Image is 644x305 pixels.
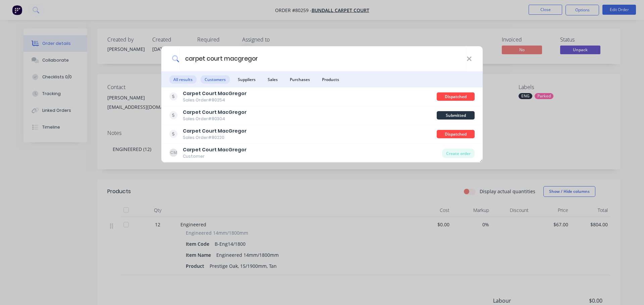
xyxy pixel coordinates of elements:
[183,116,247,122] div: Sales Order #80304
[183,109,247,116] b: Carpet Court MacGregor
[442,149,475,158] div: Create order
[183,153,247,159] div: Customer
[437,92,475,101] div: Dispatched
[437,130,475,138] div: Dispatched
[183,97,247,103] div: Sales Order #80254
[201,75,230,84] span: Customers
[183,90,247,97] b: Carpet Court MacGregor
[286,75,314,84] span: Purchases
[183,146,247,153] b: Carpet Court MacGregor
[264,75,282,84] span: Sales
[318,75,343,84] span: Products
[183,128,247,134] b: Carpet Court MacGregor
[169,75,197,84] span: All results
[169,149,177,157] div: CM
[234,75,260,84] span: Suppliers
[183,135,247,141] div: Sales Order #80220
[437,111,475,120] div: Submitted
[179,46,467,71] input: Start typing a customer or supplier name to create a new order...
